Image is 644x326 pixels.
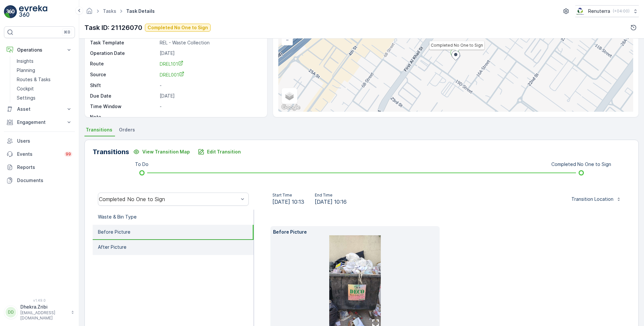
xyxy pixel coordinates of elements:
p: [DATE] [160,50,260,57]
button: Asset [4,103,75,116]
p: 99 [66,151,71,157]
p: Renuterra [588,8,610,14]
span: DREL101 [160,61,183,67]
button: Transition Location [567,194,625,204]
a: DREL001 [160,71,260,78]
p: Shift [90,82,157,89]
span: Task Details [125,8,156,14]
p: - [160,114,260,120]
span: v 1.49.0 [4,298,75,302]
a: Cockpit [14,84,75,93]
a: Documents [4,174,75,187]
p: [DATE] [160,93,260,99]
p: Source [90,71,157,78]
p: Operations [17,47,62,53]
button: Engagement [4,116,75,129]
img: Screenshot_2024-07-26_at_13.33.01.png [575,8,586,15]
span: [DATE] 10:13 [272,198,304,206]
p: Documents [17,177,72,184]
a: Open this area in Google Maps (opens a new window) [280,103,302,112]
a: Insights [14,57,75,66]
p: Settings [17,95,35,101]
p: View Transition Map [142,149,190,155]
img: logo [4,5,17,18]
p: End Time [315,193,347,198]
p: - [160,103,260,110]
a: Reports [4,161,75,174]
button: View Transition Map [129,147,194,157]
p: Cockpit [17,85,34,92]
a: Tasks [103,8,116,14]
span: [DATE] 10:16 [315,198,347,206]
a: Events99 [4,148,75,161]
p: Before Picture [273,229,437,235]
div: Completed No One to Sign [99,196,239,202]
a: Layers [282,89,297,103]
a: Planning [14,66,75,75]
p: Waste & Bin Type [98,214,137,220]
p: Planning [17,67,35,74]
p: Operation Date [90,50,157,57]
p: - [160,82,260,89]
p: Routes & Tasks [17,76,51,83]
span: Orders [119,127,135,133]
p: Note [90,114,157,120]
p: Task ID: 21126070 [84,23,142,33]
p: Due Date [90,93,157,99]
p: Dhekra.Zribi [20,304,68,310]
p: Edit Transition [207,149,241,155]
p: To Do [135,161,149,168]
button: Renuterra(+04:00) [575,5,639,17]
p: Events [17,151,60,157]
a: Settings [14,93,75,103]
a: DREL101 [160,60,260,67]
p: Users [17,138,72,144]
p: Before Picture [98,229,130,235]
p: Engagement [17,119,62,126]
p: Transitions [93,147,129,157]
p: Route [90,60,157,67]
a: Homepage [86,10,93,15]
a: Users [4,134,75,148]
p: Reports [17,164,72,171]
span: DREL001 [160,72,184,78]
p: Task Template [90,39,157,46]
p: REL - Waste Collection [160,39,260,46]
img: Google [280,103,302,112]
p: Time Window [90,103,157,110]
button: DDDhekra.Zribi[EMAIL_ADDRESS][DOMAIN_NAME] [4,304,75,321]
button: Completed No One to Sign [145,24,211,32]
div: DD [6,307,16,317]
button: Operations [4,43,75,57]
button: Edit Transition [194,147,245,157]
p: ⌘B [64,30,70,35]
p: After Picture [98,244,126,250]
p: Completed No One to Sign [551,161,611,168]
span: − [286,37,289,42]
p: Start Time [272,193,304,198]
p: Asset [17,106,62,112]
span: Transitions [86,127,112,133]
img: logo_light-DOdMpM7g.png [19,5,47,18]
p: Transition Location [571,196,613,202]
p: ( +04:00 ) [613,9,630,14]
a: Routes & Tasks [14,75,75,84]
p: [EMAIL_ADDRESS][DOMAIN_NAME] [20,310,68,321]
p: Completed No One to Sign [148,24,208,31]
a: Zoom Out [282,35,292,45]
p: Insights [17,58,34,64]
